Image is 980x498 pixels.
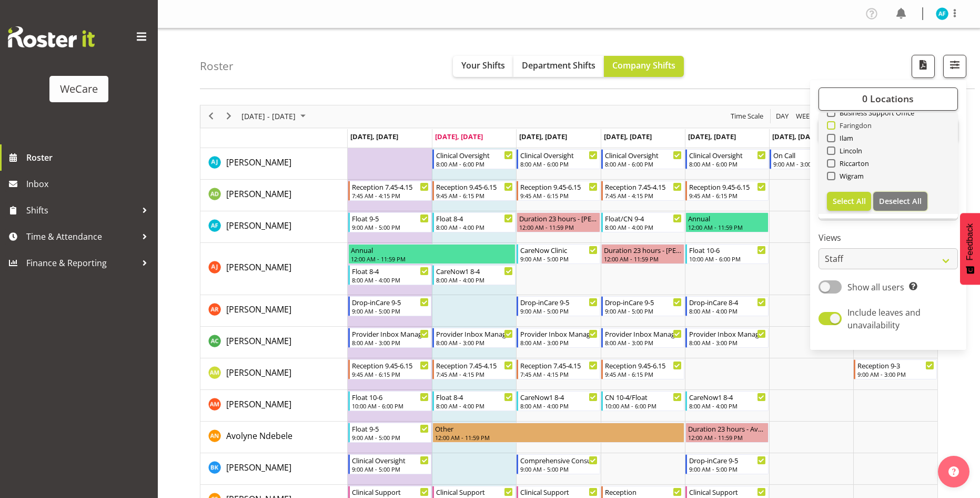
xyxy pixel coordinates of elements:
[520,245,597,255] div: CareNow Clinic
[520,370,597,378] div: 7:45 AM - 4:15 PM
[226,367,291,378] span: [PERSON_NAME]
[226,157,291,168] span: [PERSON_NAME]
[520,191,597,200] div: 9:45 AM - 6:15 PM
[519,213,597,223] div: Duration 23 hours - [PERSON_NAME]
[857,360,934,370] div: Reception 9-3
[352,370,429,378] div: 9:45 AM - 6:15 PM
[226,188,291,200] span: [PERSON_NAME]
[352,455,429,465] div: Clinical Oversight
[605,223,682,231] div: 8:00 AM - 4:00 PM
[520,402,597,410] div: 8:00 AM - 4:00 PM
[352,276,429,284] div: 8:00 AM - 4:00 PM
[604,245,682,255] div: Duration 23 hours - [PERSON_NAME]
[689,307,766,315] div: 8:00 AM - 4:00 PM
[352,223,429,231] div: 9:00 AM - 5:00 PM
[453,56,513,77] button: Your Shifts
[688,132,736,141] span: [DATE], [DATE]
[689,328,766,339] div: Provider Inbox Management
[794,110,816,123] button: Timeline Week
[352,266,429,276] div: Float 8-4
[200,327,348,358] td: Andrew Casburn resource
[774,110,791,123] button: Timeline Day
[943,55,966,78] button: Filter Shifts
[436,486,513,497] div: Clinical Support
[685,328,769,348] div: Andrew Casburn"s event - Provider Inbox Management Begin From Friday, September 26, 2025 at 8:00:...
[352,402,429,410] div: 10:00 AM - 6:00 PM
[348,391,431,411] div: Ashley Mendoza"s event - Float 10-6 Begin From Monday, September 22, 2025 at 10:00:00 AM GMT+12:0...
[226,303,291,316] a: [PERSON_NAME]
[436,213,513,223] div: Float 8-4
[605,486,682,497] div: Reception
[819,87,958,111] button: 0 Locations
[685,212,769,232] div: Alex Ferguson"s event - Annual Begin From Friday, September 26, 2025 at 12:00:00 AM GMT+12:00 End...
[436,360,513,370] div: Reception 7.45-4.15
[770,149,853,169] div: AJ Jones"s event - On Call Begin From Saturday, September 27, 2025 at 9:00:00 AM GMT+12:00 Ends A...
[605,213,682,223] div: Float/CN 9-4
[352,433,429,442] div: 9:00 AM - 5:00 PM
[436,402,513,410] div: 8:00 AM - 4:00 PM
[220,105,238,128] div: next period
[605,297,682,307] div: Drop-inCare 9-5
[605,338,682,347] div: 8:00 AM - 3:00 PM
[520,465,597,473] div: 9:00 AM - 5:00 PM
[436,150,513,160] div: Clinical Oversight
[200,390,348,422] td: Ashley Mendoza resource
[348,454,431,474] div: Brian Ko"s event - Clinical Oversight Begin From Monday, September 22, 2025 at 9:00:00 AM GMT+12:...
[202,105,220,128] div: previous period
[601,212,684,232] div: Alex Ferguson"s event - Float/CN 9-4 Begin From Thursday, September 25, 2025 at 8:00:00 AM GMT+12...
[605,370,682,378] div: 9:45 AM - 6:15 PM
[436,338,513,347] div: 8:00 AM - 3:00 PM
[857,370,934,378] div: 9:00 AM - 3:00 PM
[879,196,922,206] span: Deselect All
[352,191,429,200] div: 7:45 AM - 4:15 PM
[520,392,597,402] div: CareNow1 8-4
[520,307,597,315] div: 9:00 AM - 5:00 PM
[612,60,675,71] span: Company Shifts
[436,276,513,284] div: 8:00 AM - 4:00 PM
[8,26,95,47] img: Rosterit website logo
[601,244,684,264] div: Amy Johannsen"s event - Duration 23 hours - Amy Johannsen Begin From Thursday, September 25, 2025...
[517,328,600,348] div: Andrew Casburn"s event - Provider Inbox Management Begin From Wednesday, September 24, 2025 at 8:...
[827,192,872,211] button: Select All
[689,245,766,255] div: Float 10-6
[352,328,429,339] div: Provider Inbox Management
[200,243,348,295] td: Amy Johannsen resource
[517,244,600,264] div: Amy Johannsen"s event - CareNow Clinic Begin From Wednesday, September 24, 2025 at 9:00:00 AM GMT...
[226,261,291,274] a: [PERSON_NAME]
[833,196,866,206] span: Select All
[352,338,429,347] div: 8:00 AM - 3:00 PM
[835,134,854,142] span: Ilam
[605,150,682,160] div: Clinical Oversight
[689,181,766,192] div: Reception 9.45-6.15
[226,398,291,410] span: [PERSON_NAME]
[226,335,291,347] a: [PERSON_NAME]
[601,328,684,348] div: Andrew Casburn"s event - Provider Inbox Management Begin From Thursday, September 25, 2025 at 8:0...
[520,455,597,465] div: Comprehensive Consult 9-5
[226,366,291,379] a: [PERSON_NAME]
[432,359,516,379] div: Antonia Mao"s event - Reception 7.45-4.15 Begin From Tuesday, September 23, 2025 at 7:45:00 AM GM...
[688,223,766,231] div: 12:00 AM - 11:59 PM
[517,454,600,474] div: Brian Ko"s event - Comprehensive Consult 9-5 Begin From Wednesday, September 24, 2025 at 9:00:00 ...
[689,255,766,263] div: 10:00 AM - 6:00 PM
[352,213,429,223] div: Float 9-5
[601,149,684,169] div: AJ Jones"s event - Clinical Oversight Begin From Thursday, September 25, 2025 at 8:00:00 AM GMT+1...
[432,265,516,285] div: Amy Johannsen"s event - CareNow1 8-4 Begin From Tuesday, September 23, 2025 at 8:00:00 AM GMT+12:...
[200,422,348,453] td: Avolyne Ndebele resource
[240,110,297,123] span: [DATE] - [DATE]
[689,392,766,402] div: CareNow1 8-4
[436,328,513,339] div: Provider Inbox Management
[605,360,682,370] div: Reception 9.45-6.15
[520,360,597,370] div: Reception 7.45-4.15
[432,423,684,443] div: Avolyne Ndebele"s event - Other Begin From Tuesday, September 23, 2025 at 12:00:00 AM GMT+12:00 E...
[775,110,790,123] span: Day
[520,338,597,347] div: 8:00 AM - 3:00 PM
[200,295,348,327] td: Andrea Ramirez resource
[689,465,766,473] div: 9:00 AM - 5:00 PM
[348,244,516,264] div: Amy Johannsen"s event - Annual Begin From Monday, September 22, 2025 at 12:00:00 AM GMT+12:00 End...
[685,181,769,201] div: Aleea Devenport"s event - Reception 9.45-6.15 Begin From Friday, September 26, 2025 at 9:45:00 AM...
[689,191,766,200] div: 9:45 AM - 6:15 PM
[26,176,153,192] span: Inbox
[348,423,431,443] div: Avolyne Ndebele"s event - Float 9-5 Begin From Monday, September 22, 2025 at 9:00:00 AM GMT+12:00...
[520,486,597,497] div: Clinical Support
[436,266,513,276] div: CareNow1 8-4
